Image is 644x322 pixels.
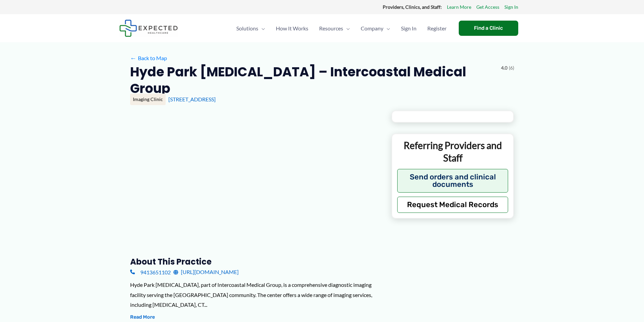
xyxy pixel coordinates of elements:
[397,139,508,164] p: Referring Providers and Staff
[422,17,452,40] a: Register
[130,53,167,63] a: ←Back to Map
[130,256,381,267] h3: About this practice
[168,96,216,102] a: [STREET_ADDRESS]
[459,21,518,36] a: Find a Clinic
[504,3,518,11] a: Sign In
[509,64,514,72] span: (6)
[130,94,166,105] div: Imaging Clinic
[361,17,383,40] span: Company
[501,64,507,72] span: 4.0
[231,17,270,40] a: SolutionsMenu Toggle
[476,3,499,11] a: Get Access
[258,17,265,40] span: Menu Toggle
[270,17,314,40] a: How It Works
[383,4,442,10] strong: Providers, Clinics, and Staff:
[319,17,343,40] span: Resources
[119,20,178,37] img: Expected Healthcare Logo - side, dark font, small
[383,17,390,40] span: Menu Toggle
[397,169,508,193] button: Send orders and clinical documents
[427,17,447,40] span: Register
[314,17,355,40] a: ResourcesMenu Toggle
[130,313,155,321] button: Read More
[396,17,422,40] a: Sign In
[173,267,239,277] a: [URL][DOMAIN_NAME]
[130,55,137,61] span: ←
[355,17,396,40] a: CompanyMenu Toggle
[447,3,471,11] a: Learn More
[130,64,496,97] h2: Hyde Park [MEDICAL_DATA] – Intercoastal Medical Group
[401,17,416,40] span: Sign In
[130,267,171,277] a: 9413651102
[231,17,452,40] nav: Primary Site Navigation
[236,17,258,40] span: Solutions
[397,197,508,213] button: Request Medical Records
[276,17,308,40] span: How It Works
[343,17,350,40] span: Menu Toggle
[130,280,381,310] div: Hyde Park [MEDICAL_DATA], part of Intercoastal Medical Group, is a comprehensive diagnostic imagi...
